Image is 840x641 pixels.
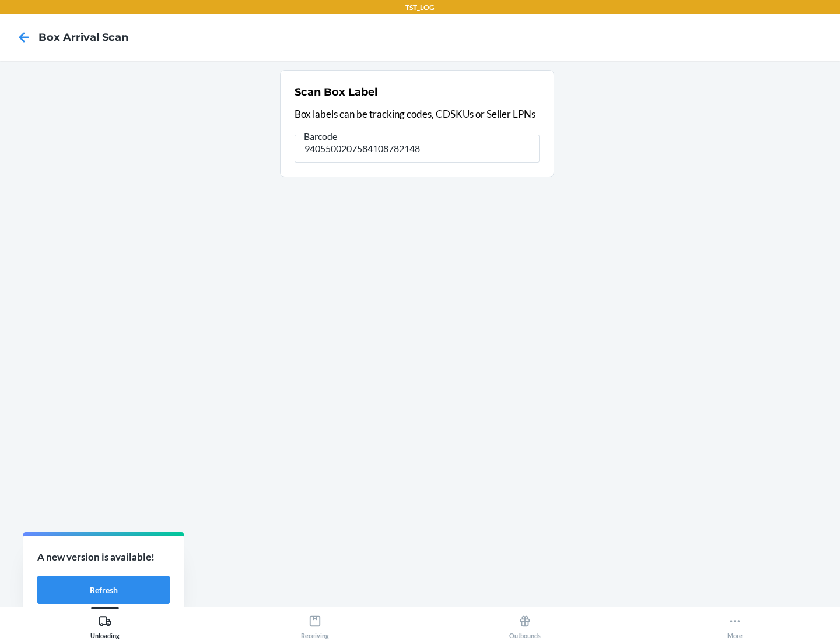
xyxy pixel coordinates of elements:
div: Outbounds [509,610,541,639]
p: A new version is available! [37,550,170,565]
p: TST_LOG [405,2,435,13]
button: Outbounds [420,607,630,639]
h4: Box Arrival Scan [38,30,128,45]
div: Unloading [90,610,120,639]
button: Refresh [37,576,170,604]
h2: Scan Box Label [295,84,377,100]
div: Receiving [301,610,329,639]
span: Barcode [302,131,339,142]
div: More [727,610,743,639]
p: Box labels can be tracking codes, CDSKUs or Seller LPNs [295,107,540,122]
button: More [630,607,840,639]
input: Barcode [295,135,540,163]
button: Receiving [210,607,420,639]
